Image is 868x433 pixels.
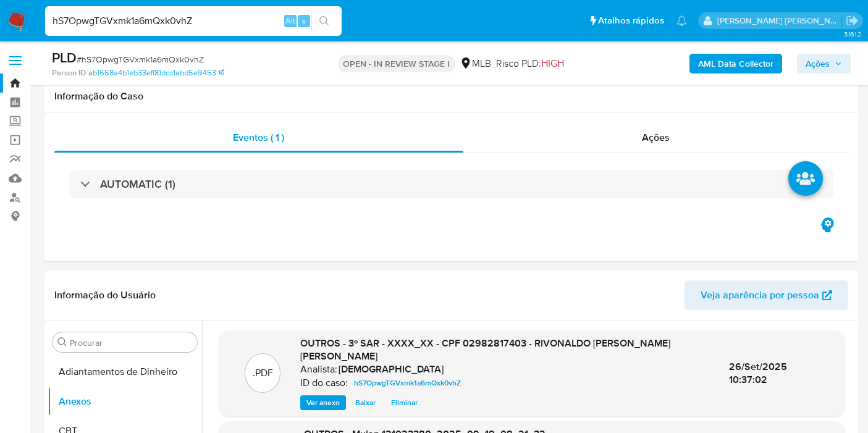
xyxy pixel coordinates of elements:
[69,170,833,198] div: AUTOMATIC (1)
[391,397,418,409] span: Eliminar
[52,67,86,78] b: Person ID
[701,280,819,310] span: Veja aparência por pessoa
[598,14,664,27] span: Atalhos rápidos
[338,55,455,72] p: OPEN - IN REVIEW STAGE I
[300,363,337,376] p: Analista:
[642,130,670,145] span: Ações
[385,395,424,410] button: Eliminar
[797,54,851,74] button: Ações
[729,359,787,387] span: 26/Set/2025 10:37:02
[100,177,175,191] h3: AUTOMATIC (1)
[698,54,773,74] b: AML Data Collector
[253,366,273,380] p: .PDF
[88,67,224,78] a: ab1668a4b1eb33eff81dcc1abd5e9453
[676,15,687,26] a: Notificações
[685,280,848,310] button: Veja aparência por pessoa
[48,357,202,387] button: Adiantamentos de Dinheiro
[300,395,346,410] button: Ver anexo
[70,337,192,348] input: Procurar
[806,54,830,74] span: Ações
[54,90,848,103] h1: Informação do Caso
[354,376,461,390] span: hS7OpwgTGVxmk1a6mQxk0vhZ
[460,57,491,70] div: MLB
[57,337,67,347] button: Procurar
[300,336,670,364] span: OUTROS - 3º SAR - XXXX_XX - CPF 02982817403 - RIVONALDO [PERSON_NAME] [PERSON_NAME]
[285,15,295,27] span: Alt
[48,387,202,416] button: Anexos
[54,289,156,301] h1: Informação do Usuário
[306,397,340,409] span: Ver anexo
[52,48,77,67] b: PLD
[349,395,382,410] button: Baixar
[45,13,342,29] input: Pesquise usuários ou casos...
[77,53,204,65] span: # hS7OpwgTGVxmk1a6mQxk0vhZ
[496,57,564,70] span: Risco PLD:
[541,56,564,70] span: HIGH
[300,377,348,389] p: ID do caso:
[717,15,842,27] p: igor.silva@mercadolivre.com
[355,397,376,409] span: Baixar
[233,130,284,145] span: Eventos ( 1 )
[689,54,782,74] button: AML Data Collector
[339,363,444,376] h6: [DEMOGRAPHIC_DATA]
[302,15,306,27] span: s
[311,12,337,30] button: search-icon
[349,376,466,390] a: hS7OpwgTGVxmk1a6mQxk0vhZ
[846,14,859,27] a: Sair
